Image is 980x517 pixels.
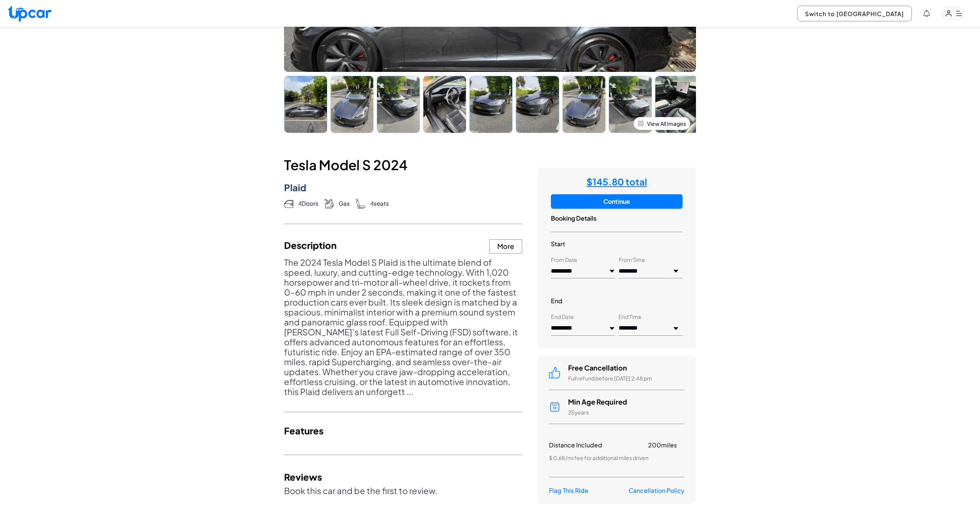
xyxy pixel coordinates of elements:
[568,364,652,372] h3: Free Cancellation
[797,6,912,21] button: Switch to [GEOGRAPHIC_DATA]
[551,194,683,209] button: Continue
[284,428,323,434] h3: Features
[568,375,652,382] p: Full refund before [DATE] 2:48 pm
[284,486,522,496] p: Book this car and be the first to review.
[284,76,327,133] img: Car Image 1
[551,256,577,263] label: From Date
[489,239,522,254] button: More
[551,313,574,320] label: End Date
[298,199,318,208] span: 4 Doors
[284,257,522,397] p: The 2024 Tesla Model S Plaid is the ultimate blend of speed, luxury, and cutting-edge technology....
[619,313,642,320] label: End Time
[609,326,615,331] img: preview.png
[568,409,627,416] p: 25 years
[549,455,684,462] p: $ 0.68 /mi fee for additional miles driven
[549,485,588,496] h3: Flag This Ride
[568,398,627,406] h3: Min Age Required
[469,76,513,133] img: Car Image 5
[284,242,336,248] h3: Description
[551,240,683,249] h3: Start
[549,439,684,451] h3: Distance Included
[629,485,684,496] h3: Cancellation Policy
[634,117,690,130] button: View All Images
[516,76,559,133] img: Car Image 6
[339,199,350,208] span: gas
[284,182,306,193] h4: Plaid
[284,199,293,208] img: Doors
[8,5,51,22] img: Upcar Logo
[647,120,686,127] span: View All Images
[648,441,677,449] span: 200 miles
[370,199,389,208] span: 4 seats
[562,76,606,133] img: Car Image 7
[551,297,683,306] h3: End
[609,268,615,274] img: preview.png
[551,214,596,223] span: Booking Details
[284,474,522,480] h3: Reviews
[586,176,647,187] strong: $ 145.80 total
[377,76,420,133] img: Car Image 3
[619,256,645,263] label: From Time
[284,152,522,178] h3: Tesla Model S 2024
[655,76,698,133] img: Car Image 9
[330,76,374,133] img: Car Image 2
[423,76,466,133] img: Car Image 4
[356,199,365,208] img: Seats
[325,199,334,209] img: Gas
[609,76,652,133] img: Car Image 8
